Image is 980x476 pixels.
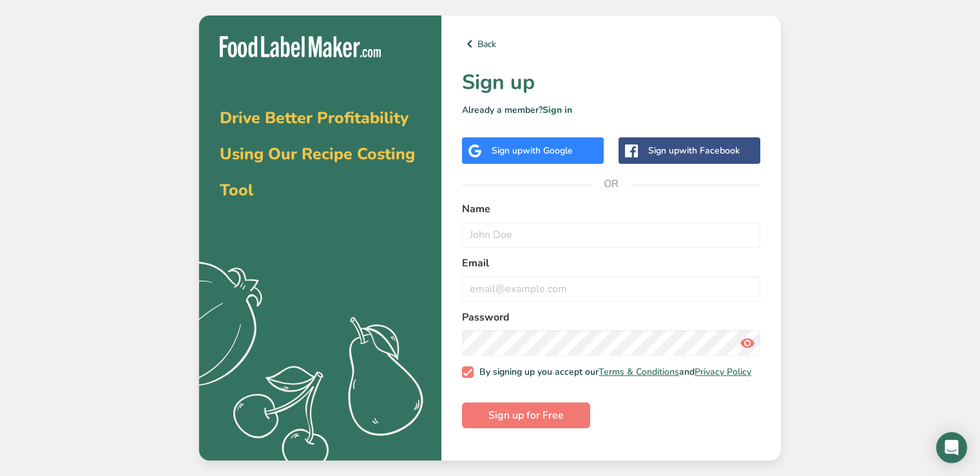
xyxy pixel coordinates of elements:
span: By signing up you accept our and [474,366,752,378]
label: Email [462,255,760,271]
span: Drive Better Profitability Using Our Recipe Costing Tool [220,107,415,201]
input: John Doe [462,222,760,248]
span: OR [592,164,631,203]
div: Sign up [648,144,740,157]
h1: Sign up [462,67,760,98]
div: Sign up [492,144,573,157]
label: Password [462,310,760,325]
div: Open Intercom Messenger [936,432,967,463]
button: Sign up for Free [462,402,590,428]
a: Sign in [543,104,572,116]
p: Already a member? [462,103,760,117]
span: with Google [523,144,573,157]
a: Privacy Policy [695,366,751,378]
a: Terms & Conditions [599,366,679,378]
span: Sign up for Free [488,408,564,423]
a: Back [462,36,760,52]
input: email@example.com [462,276,760,302]
label: Name [462,201,760,217]
img: Food Label Maker [220,36,381,57]
span: with Facebook [679,144,740,157]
